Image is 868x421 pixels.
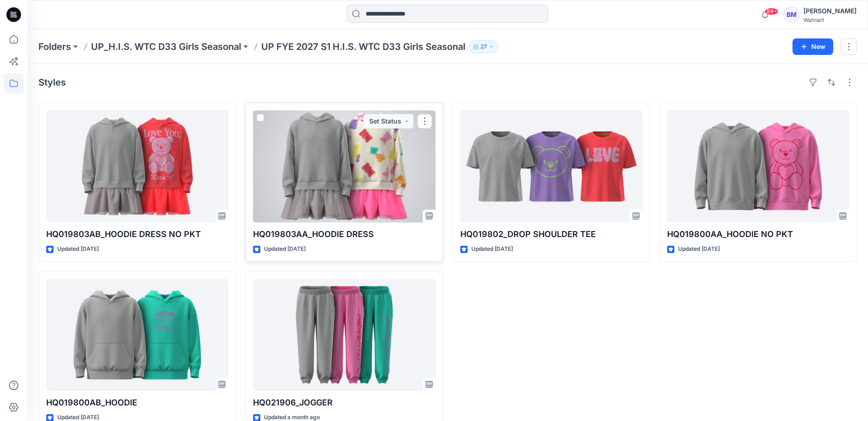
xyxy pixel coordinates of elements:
[57,244,99,254] p: Updated [DATE]
[38,77,66,88] h4: Styles
[460,228,642,241] p: HQ019802_DROP SHOULDER TEE
[803,16,857,23] div: Walmart
[783,6,800,23] div: BM
[253,279,435,391] a: HQ021906_JOGGER
[765,8,778,15] span: 99+
[38,40,71,53] a: Folders
[471,244,513,254] p: Updated [DATE]
[253,396,435,409] p: HQ021906_JOGGER
[46,228,228,241] p: HQ019803AB_HOODIE DRESS NO PKT
[803,5,857,16] div: [PERSON_NAME]
[480,42,487,52] p: 27
[46,110,228,222] a: HQ019803AB_HOODIE DRESS NO PKT
[46,396,228,409] p: HQ019800AB_HOODIE
[678,244,720,254] p: Updated [DATE]
[793,38,833,55] button: New
[253,228,435,241] p: HQ019803AA_HOODIE DRESS
[261,40,465,53] p: UP FYE 2027 S1 H.I.S. WTC D33 Girls Seasonal
[91,40,241,53] a: UP_H.I.S. WTC D33 Girls Seasonal
[460,110,642,222] a: HQ019802_DROP SHOULDER TEE
[667,228,849,241] p: HQ019800AA_HOODIE NO PKT
[667,110,849,222] a: HQ019800AA_HOODIE NO PKT
[264,244,306,254] p: Updated [DATE]
[46,279,228,391] a: HQ019800AB_HOODIE
[469,40,498,53] button: 27
[253,110,435,222] a: HQ019803AA_HOODIE DRESS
